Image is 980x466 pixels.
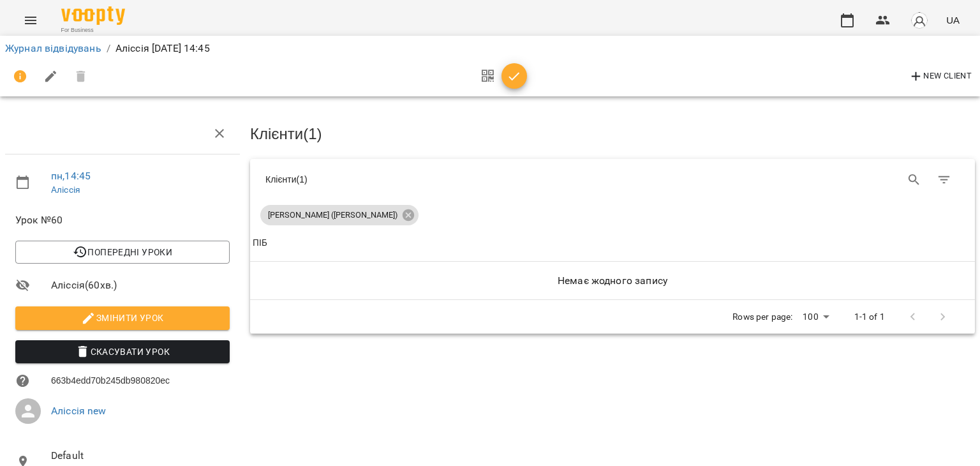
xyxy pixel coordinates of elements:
div: Sort [253,236,267,251]
span: [PERSON_NAME] ([PERSON_NAME]) [260,209,405,221]
li: 663b4edd70b245db980820ec [5,368,240,394]
img: Voopty Logo [61,6,125,25]
span: New Client [909,69,972,84]
button: Скасувати Урок [15,340,230,363]
span: Аліссія ( 60 хв. ) [51,278,230,293]
button: Menu [15,5,46,36]
li: / [107,41,110,56]
button: Змінити урок [15,306,230,329]
div: Table Toolbar [250,159,975,200]
img: avatar_s.png [910,11,928,29]
span: Попередні уроки [26,244,219,260]
p: Аліссія [DATE] 14:45 [115,41,210,56]
p: Rows per page: [732,311,792,324]
a: пн , 14:45 [51,170,91,182]
div: Клієнти ( 1 ) [265,173,603,186]
div: ПІБ [253,236,267,251]
p: 1-1 of 1 [854,311,885,324]
span: Урок №60 [15,213,230,228]
button: UA [941,8,965,32]
span: For Business [61,26,125,34]
button: New Client [905,66,975,87]
button: Фільтр [929,165,960,195]
h6: Немає жодного запису [253,272,972,290]
a: Аліссія new [51,405,107,417]
a: Журнал відвідувань [5,42,101,54]
div: 100 [798,308,833,326]
button: Search [899,165,930,195]
span: ПІБ [253,236,972,251]
nav: breadcrumb [5,41,975,56]
span: Змінити урок [26,310,219,326]
span: Default [51,448,230,463]
span: UA [946,13,960,27]
div: [PERSON_NAME] ([PERSON_NAME]) [260,205,419,225]
span: Скасувати Урок [26,344,219,359]
h3: Клієнти ( 1 ) [250,126,975,142]
a: Аліссія [51,184,80,195]
button: Попередні уроки [15,241,230,264]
